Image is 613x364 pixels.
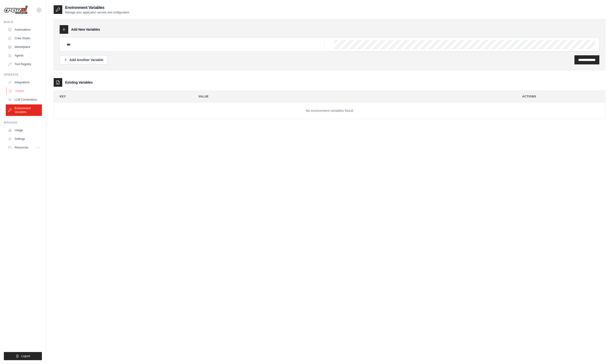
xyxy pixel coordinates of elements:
span: Resources [15,146,28,149]
h3: Add New Variables [71,27,100,32]
p: Manage your application secrets and configuration [65,11,129,14]
a: Crew Studio [6,34,42,42]
h3: Existing Variables [65,80,93,85]
div: Operate [4,73,42,77]
img: Logo [4,6,28,15]
th: Key [54,91,189,102]
a: Integrations [6,79,42,86]
div: Build [4,20,42,24]
a: LLM Connections [6,96,42,103]
th: Value [193,91,513,102]
button: Resources [6,144,42,151]
a: Agents [6,52,42,59]
span: Logout [21,354,30,358]
a: Traces [6,87,42,95]
a: Marketplace [6,43,42,51]
th: Actions [517,91,605,102]
button: Logout [4,352,42,360]
button: Add Another Variable [60,55,108,64]
a: Tool Registry [6,60,42,68]
h2: Environment Variables [65,5,129,11]
td: No environment variables found [54,102,605,119]
div: Add Another Variable [64,57,103,62]
a: Environment Variables [6,104,42,116]
a: Settings [6,135,42,143]
a: Automations [6,26,42,34]
a: Usage [6,126,42,134]
div: Manage [4,121,42,125]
